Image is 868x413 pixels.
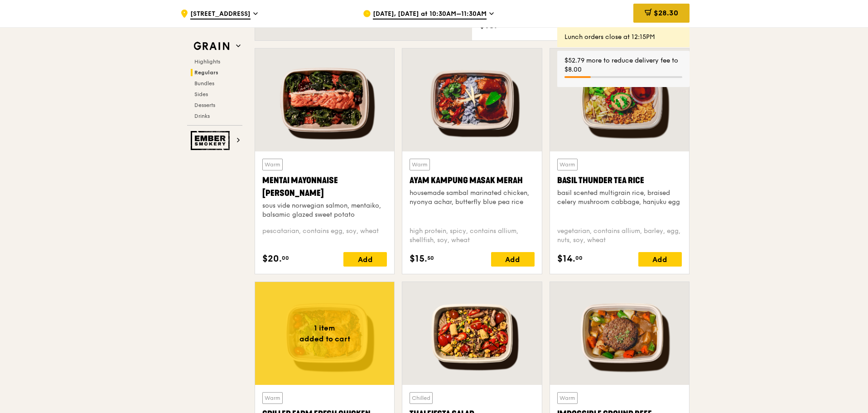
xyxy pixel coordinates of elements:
span: 00 [282,254,289,262]
span: Drinks [194,113,210,119]
span: $15. [410,252,427,266]
div: basil scented multigrain rice, braised celery mushroom cabbage, hanjuku egg [557,189,682,207]
div: Basil Thunder Tea Rice [557,174,682,187]
div: Lunch orders close at 12:15PM [564,33,682,42]
div: Chilled [410,392,433,404]
div: Add [343,252,387,267]
div: pescatarian, contains egg, soy, wheat [262,227,387,245]
div: vegetarian, contains allium, barley, egg, nuts, soy, wheat [557,227,682,245]
span: [DATE], [DATE] at 10:30AM–11:30AM [373,10,487,19]
span: [STREET_ADDRESS] [190,10,251,19]
div: sous vide norwegian salmon, mentaiko, balsamic glazed sweet potato [262,201,387,219]
span: $28.30 [654,9,678,17]
img: Grain web logo [191,38,232,54]
span: $20. [262,252,282,266]
span: Desserts [194,102,215,108]
div: high protein, spicy, contains allium, shellfish, soy, wheat [410,227,534,245]
div: Warm [557,159,578,170]
span: 00 [575,254,583,262]
div: Ayam Kampung Masak Merah [410,174,534,187]
div: Add [491,252,535,267]
span: Sides [194,91,208,97]
span: 50 [427,254,434,262]
span: $14. [557,252,575,266]
div: $52.79 more to reduce delivery fee to $8.00 [564,56,682,74]
div: Warm [262,392,283,404]
div: housemade sambal marinated chicken, nyonya achar, butterfly blue pea rice [410,189,534,207]
span: Highlights [194,58,220,65]
div: Warm [410,159,430,170]
div: Add [638,252,682,267]
span: Bundles [194,80,214,87]
div: Mentai Mayonnaise [PERSON_NAME] [262,174,387,199]
img: Ember Smokery web logo [191,131,232,150]
div: Warm [557,392,578,404]
div: Warm [262,159,283,170]
span: Regulars [194,69,218,76]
